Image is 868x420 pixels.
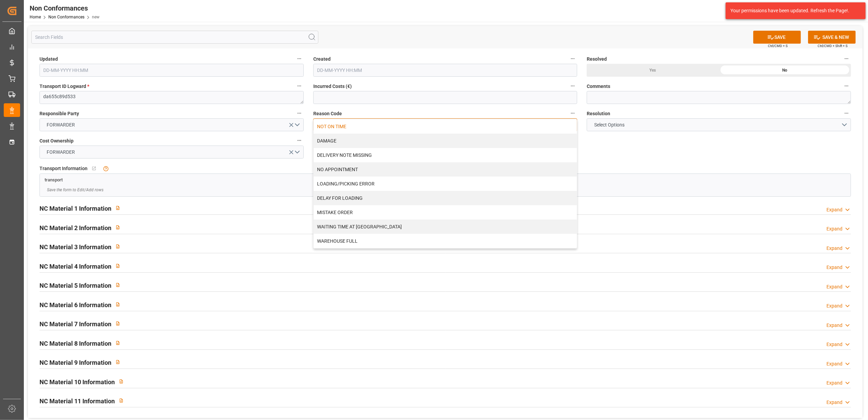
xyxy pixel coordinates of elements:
button: Updated [295,54,304,63]
span: Reason Code [313,110,342,117]
button: Reason Code [568,109,577,118]
div: Expand [826,206,842,213]
span: Updated [40,56,58,63]
button: Transport ID Logward * [295,81,304,90]
div: Expand [826,225,842,232]
div: DELIVERY NOTE MISSING [314,148,577,162]
div: LOADING/PICKING ERROR [314,177,577,191]
button: View description [111,298,124,311]
a: Home [30,15,41,19]
button: View description [111,317,124,330]
div: DELAY FOR LOADING [314,191,577,205]
a: Non Conformances [48,15,84,19]
span: Resolution [587,110,610,117]
button: Created [568,54,577,63]
div: Expand [826,283,842,290]
input: DD-MM-YYYY HH:MM [313,64,578,77]
div: Expand [826,302,842,310]
h2: NC Material 9 Information [40,358,111,367]
a: transport [45,177,63,182]
span: Created [313,56,331,63]
div: Non Conformances [30,3,99,13]
div: Expand [826,245,842,252]
input: DD-MM-YYYY HH:MM [40,64,304,77]
button: open menu [587,118,851,131]
button: View description [111,201,124,214]
button: Resolution [842,109,851,118]
button: Resolved [842,54,851,63]
h2: NC Material 3 Information [40,242,111,252]
h2: NC Material 10 Information [40,377,115,387]
button: open menu [40,118,304,131]
div: WAREHOUSE FULL [314,234,577,248]
span: FORWARDER [44,121,79,129]
span: Transport Information [40,165,88,172]
button: Comments [842,81,851,90]
textarea: da655c89d533 [40,91,304,104]
span: Responsible Party [40,110,79,117]
div: NO APPOINTMENT [314,162,577,177]
div: MISTAKE ORDER [314,205,577,220]
span: Resolved [587,56,607,63]
span: Ctrl/CMD + Shift + S [818,43,848,48]
button: View description [111,356,124,369]
h2: NC Material 5 Information [40,281,111,290]
div: No [719,64,851,77]
span: Select Options [591,121,628,129]
div: Expand [826,322,842,329]
span: Incurred Costs (€) [313,83,352,90]
span: transport [45,178,63,183]
div: Expand [826,379,842,387]
div: NOT ON TIME [314,119,577,134]
span: Comments [587,83,610,90]
div: DAMAGE [314,134,577,148]
button: open menu [40,146,304,159]
button: SAVE [753,31,801,44]
h2: NC Material 1 Information [40,204,111,213]
h2: NC Material 2 Information [40,223,111,232]
h2: NC Material 11 Information [40,396,115,406]
button: View description [111,279,124,291]
button: View description [111,221,124,234]
h2: NC Material 6 Information [40,300,111,310]
span: Cost Ownership [40,137,74,145]
h2: NC Material 4 Information [40,262,111,271]
span: FORWARDER [44,149,79,156]
h2: NC Material 7 Information [40,319,111,329]
h2: NC Material 8 Information [40,339,111,348]
div: Expand [826,399,842,406]
span: Transport ID Logward [40,83,89,90]
div: Expand [826,341,842,348]
button: View description [111,240,124,253]
span: Save the form to Edit/Add rows [47,187,104,193]
div: WAITING TIME AT [GEOGRAPHIC_DATA] [314,220,577,234]
div: Yes [587,64,719,77]
button: Responsible Party [295,109,304,118]
button: Incurred Costs (€) [568,81,577,90]
button: View description [111,259,124,272]
button: Cost Ownership [295,136,304,145]
div: Expand [826,264,842,271]
input: Search Fields [31,31,318,44]
div: Your permissions have been updated. Refresh the Page!. [730,7,856,14]
div: Expand [826,360,842,367]
button: close menu [313,118,578,131]
button: SAVE & NEW [808,31,856,44]
span: Ctrl/CMD + S [768,43,788,48]
button: View description [115,375,128,388]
